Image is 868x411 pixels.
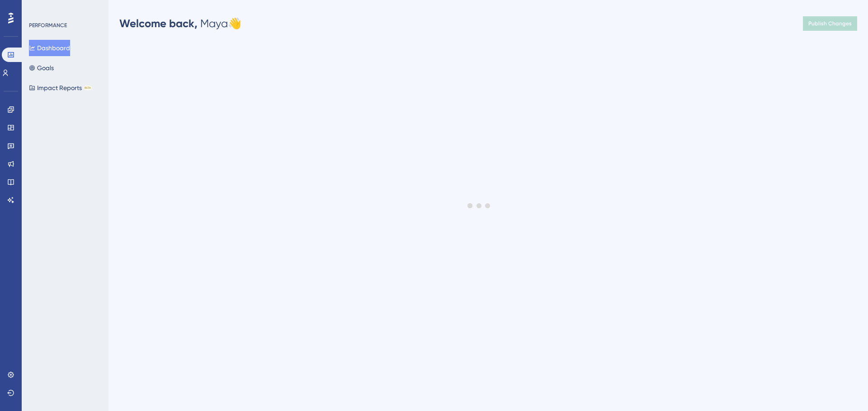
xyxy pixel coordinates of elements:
[84,86,92,90] div: BETA
[803,16,857,31] button: Publish Changes
[29,80,92,96] button: Impact ReportsBETA
[808,20,852,27] span: Publish Changes
[119,17,198,30] span: Welcome back,
[29,22,67,29] div: PERFORMANCE
[29,40,70,56] button: Dashboard
[119,16,241,31] div: Maya 👋
[29,60,54,76] button: Goals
